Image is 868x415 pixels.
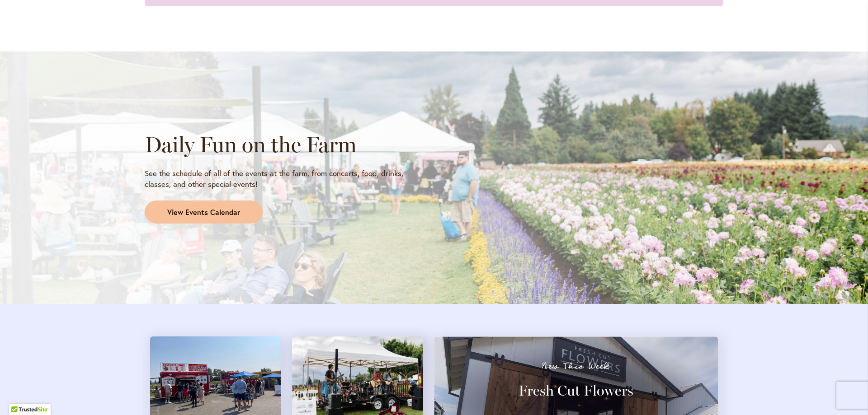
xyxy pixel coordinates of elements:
[167,207,240,218] span: View Events Calendar
[145,132,426,157] h2: Daily Fun on the Farm
[450,382,702,400] h3: Fresh Cut Flowers
[450,362,702,371] p: New This Week
[145,168,426,190] p: See the schedule of all of the events at the farm, from concerts, food, drinks, classes, and othe...
[145,201,263,224] a: View Events Calendar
